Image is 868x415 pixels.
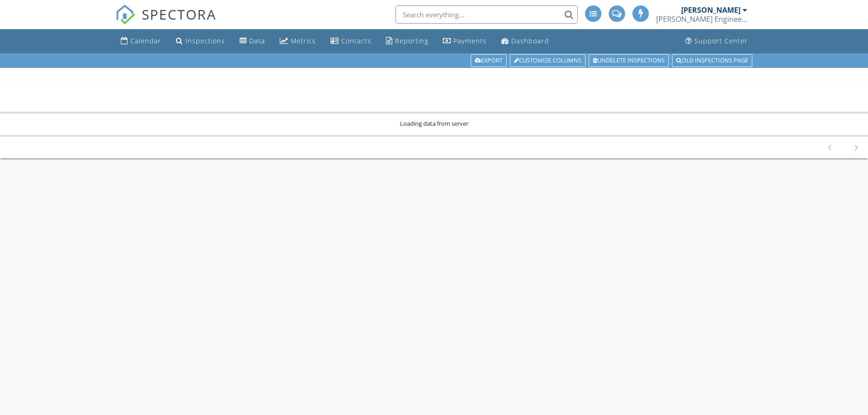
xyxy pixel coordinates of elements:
a: Export [471,54,507,67]
a: Calendar [117,33,165,50]
a: Support Center [682,33,751,50]
div: Dashboard [511,36,549,45]
div: Contacts [341,36,371,45]
a: Contacts [327,33,375,50]
div: Metrics [291,36,316,45]
div: Support Center [694,36,748,45]
a: Metrics [276,33,319,50]
a: Reporting [382,33,432,50]
div: Payments [453,36,487,45]
div: Calendar [130,36,161,45]
a: Dashboard [498,33,553,50]
div: Inspections [185,36,225,45]
a: Undelete inspections [589,54,669,67]
a: Old inspections page [672,54,752,67]
a: Inspections [172,33,229,50]
img: The Best Home Inspection Software - Spectora [115,5,135,25]
div: Reporting [395,36,428,45]
a: Payments [439,33,490,50]
span: SPECTORA [142,5,216,24]
div: Data [249,36,265,45]
a: Data [236,33,269,50]
a: SPECTORA [115,12,216,31]
input: Search everything... [395,5,578,24]
div: Schroeder Engineering, LLC [656,15,747,24]
a: Customize Columns [510,54,586,67]
div: [PERSON_NAME] [681,5,740,15]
